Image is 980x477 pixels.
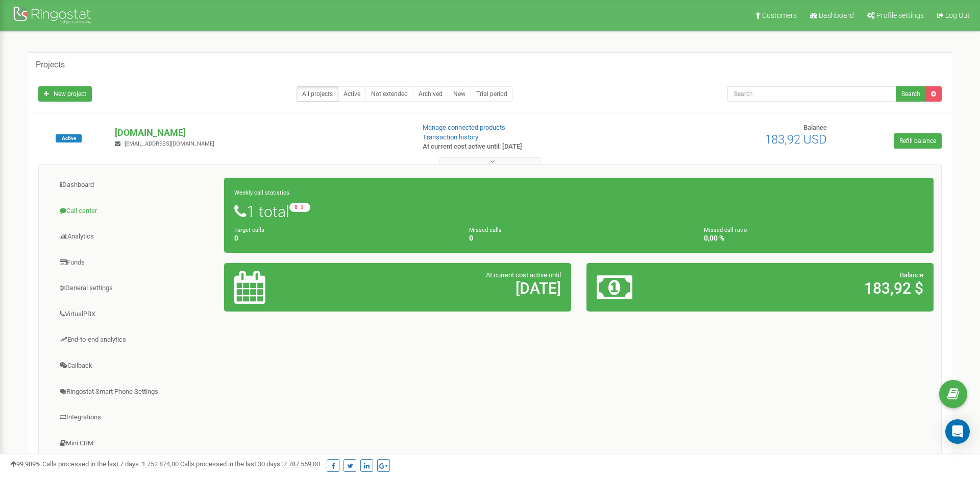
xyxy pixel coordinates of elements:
[762,11,797,19] span: Customers
[704,234,923,242] h4: 0,00 %
[471,86,513,102] a: Trial period
[704,227,747,233] small: Missed call ratio
[819,11,854,19] span: Dashboard
[297,86,338,102] a: All projects
[727,86,896,102] input: Search
[13,4,94,28] img: Ringostat Logo
[234,227,264,233] small: Target calls
[46,173,225,198] a: Dashboard
[46,405,225,430] a: Integrations
[423,142,637,152] p: At current cost active until: [DATE]
[423,124,505,131] a: Manage connected products
[876,11,924,19] span: Profile settings
[413,86,448,102] a: Archived
[46,327,225,352] a: End-to-end analytics
[46,353,225,378] a: Callback
[469,234,689,242] h4: 0
[56,134,82,142] span: Active
[365,86,413,102] a: Not extended
[234,189,289,196] small: Weekly call statistics
[10,460,41,468] span: 99,989%
[900,271,923,279] span: Balance
[765,132,827,147] span: 183,92 USD
[234,203,923,220] h1: 1 total
[945,419,970,444] div: Open Intercom Messenger
[894,133,942,149] a: Refill balance
[46,199,225,224] a: Call center
[180,460,320,468] span: Calls processed in the last 30 days :
[46,224,225,249] a: Analytics
[125,140,214,147] span: [EMAIL_ADDRESS][DOMAIN_NAME]
[46,379,225,404] a: Ringostat Smart Phone Settings
[46,431,225,456] a: Mini CRM
[142,460,179,468] u: 1 752 874,00
[348,280,561,297] h2: [DATE]
[448,86,471,102] a: New
[486,271,561,279] span: At current cost active until
[115,126,406,139] p: [DOMAIN_NAME]
[289,203,310,212] small: -8
[36,60,65,69] h5: Projects
[46,250,225,275] a: Funds
[896,86,926,102] button: Search
[234,234,454,242] h4: 0
[469,227,502,233] small: Missed calls
[803,124,827,131] span: Balance
[283,460,320,468] u: 7 787 559,00
[42,460,179,468] span: Calls processed in the last 7 days :
[710,280,923,297] h2: 183,92 $
[423,133,478,141] a: Transaction history
[38,86,92,102] a: New project
[46,276,225,301] a: General settings
[338,86,366,102] a: Active
[46,302,225,327] a: VirtualPBX
[945,11,970,19] span: Log Out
